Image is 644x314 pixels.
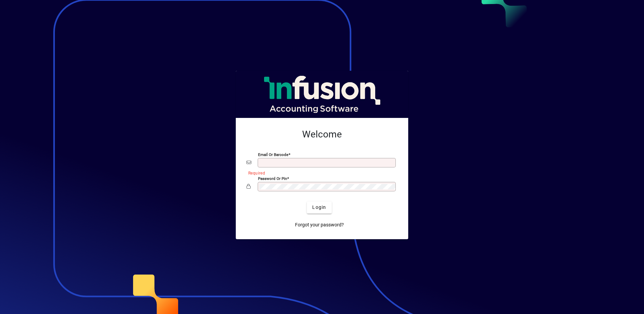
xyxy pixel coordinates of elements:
[258,176,287,181] mat-label: Password or Pin
[292,219,347,231] a: Forgot your password?
[295,221,344,228] span: Forgot your password?
[307,201,331,214] button: Login
[248,169,392,176] mat-error: Required
[247,129,397,140] h2: Welcome
[258,152,288,157] mat-label: Email or Barcode
[312,204,326,211] span: Login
